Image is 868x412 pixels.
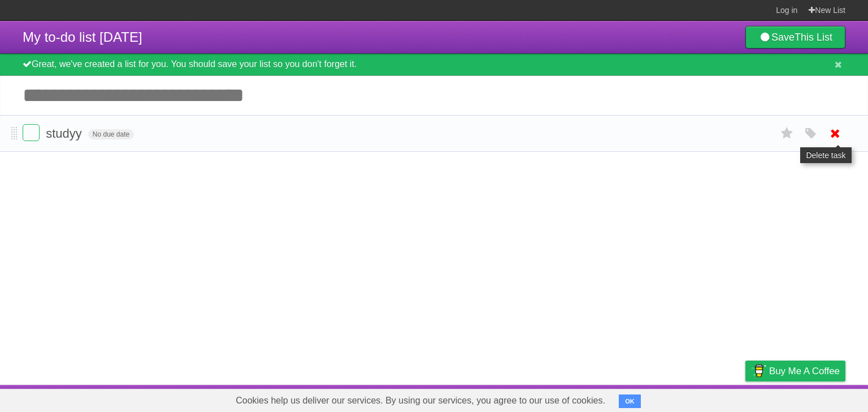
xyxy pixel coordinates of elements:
a: Suggest a feature [774,388,845,409]
b: This List [795,32,832,43]
a: Developers [632,388,678,409]
a: SaveThis List [745,26,845,49]
a: Terms [692,388,717,409]
button: OK [619,395,641,408]
span: Buy me a coffee [769,361,840,381]
span: Cookies help us deliver our services. By using our services, you agree to our use of cookies. [224,389,617,412]
a: Buy me a coffee [745,361,845,382]
span: No due date [88,129,134,139]
img: Buy me a coffee [751,361,766,380]
span: My to-do list [DATE] [23,29,142,45]
label: Star task [776,124,798,143]
label: Done [23,124,40,141]
a: Privacy [731,388,760,409]
a: About [595,388,619,409]
span: studyy [46,126,85,141]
